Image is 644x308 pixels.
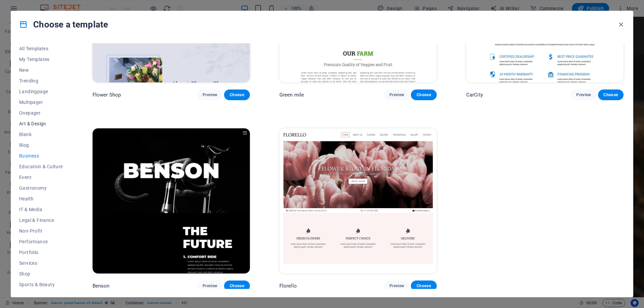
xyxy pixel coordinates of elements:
p: CarCity [466,91,483,98]
span: Gastronomy [19,185,63,191]
span: IT & Media [19,207,63,212]
button: Education & Culture [19,161,63,172]
button: Health [19,193,63,204]
p: Flower Shop [93,91,121,98]
button: Preview [571,89,596,100]
span: Performance [19,239,63,244]
span: Preview [389,283,404,289]
button: Non-Profit [19,226,63,236]
span: Services [19,260,63,266]
span: Multipager [19,100,63,105]
span: Art & Design [19,121,63,126]
button: Blank [19,129,63,140]
span: Non-Profit [19,228,63,234]
span: Sports & Beauty [19,282,63,287]
span: Shop [19,271,63,276]
span: Blog [19,142,63,148]
button: Choose [224,89,250,100]
button: Gastronomy [19,183,63,193]
span: Education & Culture [19,164,63,169]
span: New [19,67,63,73]
span: Choose [416,283,431,289]
button: Business [19,150,63,161]
span: Preview [389,92,404,98]
span: Event [19,175,63,180]
span: Choose [229,92,244,98]
img: Benson [93,128,250,273]
span: Blank [19,132,63,137]
button: Choose [598,89,624,100]
button: Shop [19,268,63,279]
button: Preview [384,281,410,291]
span: Portfolio [19,250,63,255]
button: Trending [19,75,63,86]
span: Legal & Finance [19,218,63,223]
button: My Templates [19,54,63,65]
span: Choose [416,92,431,98]
button: Sports & Beauty [19,279,63,290]
span: All Templates [19,46,63,51]
button: Choose [411,281,436,291]
span: Choose [229,283,244,289]
button: Performance [19,236,63,247]
p: Florello [279,283,297,289]
p: Benson [93,283,110,289]
h4: Choose a template [19,19,108,30]
span: Onepager [19,110,63,116]
span: Preview [576,92,591,98]
button: All Templates [19,43,63,54]
button: Landingpage [19,86,63,97]
button: Choose [411,89,436,100]
span: My Templates [19,57,63,62]
button: Blog [19,140,63,150]
button: Preview [197,281,223,291]
button: Event [19,172,63,183]
span: Health [19,196,63,201]
span: Trending [19,78,63,83]
span: Landingpage [19,89,63,94]
button: Choose [224,281,250,291]
p: Green mile [279,91,304,98]
button: Onepager [19,108,63,118]
button: Multipager [19,97,63,108]
button: Legal & Finance [19,215,63,226]
button: IT & Media [19,204,63,215]
img: Florello [279,128,437,273]
button: Portfolio [19,247,63,258]
span: Preview [203,92,217,98]
button: Preview [197,89,223,100]
button: New [19,65,63,75]
button: Services [19,258,63,268]
span: Preview [203,283,217,289]
span: Choose [603,92,618,98]
button: Preview [384,89,410,100]
span: Business [19,153,63,159]
button: Art & Design [19,118,63,129]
